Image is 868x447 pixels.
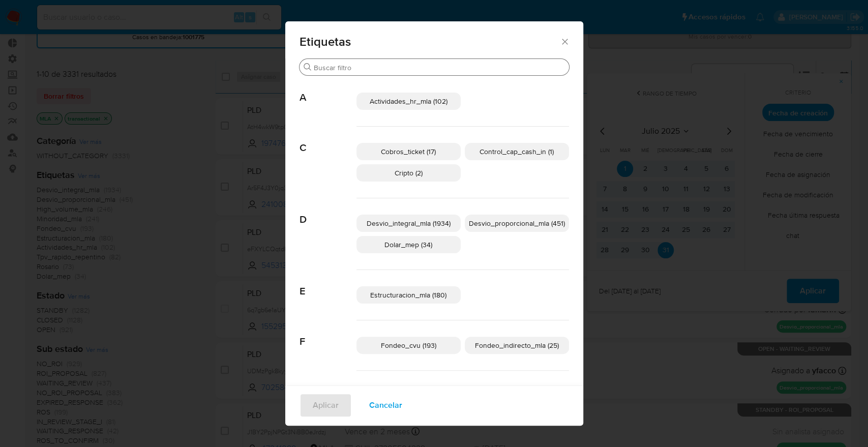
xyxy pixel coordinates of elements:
span: Control_cap_cash_in (1) [480,146,554,157]
div: Cobros_ticket (17) [356,143,461,160]
span: C [300,127,356,154]
div: Fondeo_indirecto_mla (25) [465,337,569,354]
span: Desvio_proporcional_mla (451) [469,218,565,228]
span: H [300,371,356,398]
span: Desvio_integral_mla (1934) [367,218,451,228]
span: E [300,270,356,297]
span: Estructuracion_mla (180) [370,290,446,300]
span: Etiquetas [300,36,560,48]
div: Desvio_proporcional_mla (451) [465,215,569,232]
span: D [300,198,356,226]
div: Desvio_integral_mla (1934) [356,215,461,232]
div: Estructuracion_mla (180) [356,286,461,304]
div: Dolar_mep (34) [356,236,461,253]
div: Fondeo_cvu (193) [356,337,461,354]
span: A [300,76,356,104]
input: Buscar filtro [314,63,565,72]
button: Cerrar [560,37,569,46]
span: Cripto (2) [395,168,423,178]
span: Fondeo_indirecto_mla (25) [475,340,559,350]
div: Control_cap_cash_in (1) [465,143,569,160]
span: F [300,320,356,348]
button: Buscar [304,63,312,71]
span: Dolar_mep (34) [384,240,432,250]
span: Fondeo_cvu (193) [381,340,436,350]
span: Actividades_hr_mla (102) [370,96,447,106]
button: Cancelar [356,393,415,418]
span: Cobros_ticket (17) [381,146,436,157]
div: Actividades_hr_mla (102) [356,93,461,110]
span: Cancelar [369,394,402,416]
div: Cripto (2) [356,164,461,182]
